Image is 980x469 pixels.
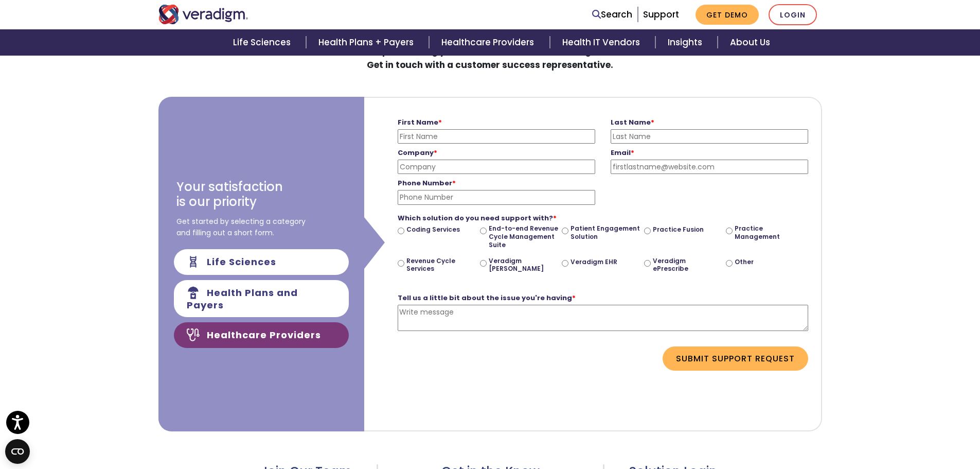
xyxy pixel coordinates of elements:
strong: First Name [398,117,442,127]
strong: Email [611,148,634,158]
a: Health IT Vendors [550,29,655,56]
label: Practice Management [735,224,804,240]
iframe: Drift Chat Widget [775,117,968,457]
strong: Company [398,148,437,158]
a: Insights [655,29,718,56]
input: First Name [398,129,595,144]
button: Open CMP widget [5,439,30,464]
a: Search [592,8,632,22]
a: Support [643,8,679,21]
label: Coding Services [406,225,460,234]
a: Get Demo [696,5,759,25]
img: Veradigm logo [158,5,248,24]
input: Company [398,160,595,174]
strong: Need help accessing your account or troubleshooting an issue? Get in touch with a customer succes... [344,45,636,71]
a: About Us [718,29,782,56]
label: Practice Fusion [653,225,704,234]
label: Revenue Cycle Services [406,257,476,273]
a: Healthcare Providers [429,29,549,56]
h3: Your satisfaction is our priority [176,180,283,210]
input: firstlastname@website.com [611,160,808,174]
strong: Tell us a little bit about the issue you're having [398,293,576,303]
span: Get started by selecting a category and filling out a short form. [176,216,306,239]
label: End-to-end Revenue Cycle Management Suite [489,224,558,249]
strong: Last Name [611,117,654,127]
label: Veradigm [PERSON_NAME] [489,257,558,273]
label: Veradigm EHR [571,258,617,266]
label: Other [735,258,754,266]
a: Login [769,4,817,25]
strong: Phone Number [398,178,456,188]
a: Health Plans + Payers [306,29,429,56]
label: Veradigm ePrescribe [653,257,722,273]
a: Life Sciences [221,29,306,56]
input: Phone Number [398,190,595,204]
input: Last Name [611,129,808,144]
strong: Which solution do you need support with? [398,213,557,223]
label: Patient Engagement Solution [571,224,640,240]
button: Submit Support Request [663,346,808,370]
